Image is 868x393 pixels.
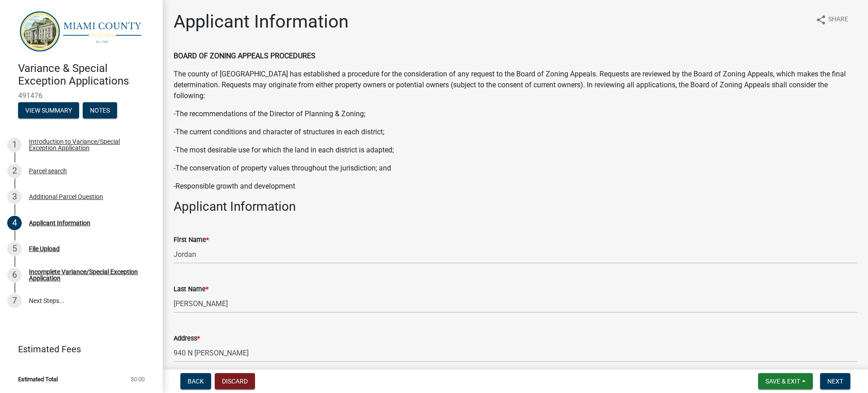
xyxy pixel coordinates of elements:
[174,199,857,214] h3: Applicant Information
[18,102,79,118] button: View Summary
[18,9,148,52] img: Miami County, Indiana
[174,237,209,243] label: First Name
[29,246,60,252] div: File Upload
[7,164,22,178] div: 2
[180,373,211,389] button: Back
[29,220,90,226] div: Applicant Information
[83,102,117,118] button: Notes
[827,378,843,385] span: Next
[29,168,67,174] div: Parcel search
[7,340,148,358] a: Estimated Fees
[131,376,145,382] span: $0.00
[828,14,848,25] span: Share
[29,138,148,151] div: Introduction to Variance/Special Exception Application
[765,378,800,385] span: Save & Exit
[7,294,22,308] div: 7
[18,107,79,114] wm-modal-confirm: Summary
[174,145,857,156] p: -The most desirable use for which the land in each district is adapted;
[174,109,857,119] p: -The recommendations of the Director of Planning & Zoning;
[174,11,349,33] h1: Applicant Information
[174,286,208,293] label: Last Name
[7,137,22,152] div: 1
[7,268,22,282] div: 6
[820,373,850,389] button: Next
[808,11,855,28] button: shareShare
[174,127,857,137] p: -The current conditions and character of structures in each district;
[7,216,22,230] div: 4
[816,14,826,25] i: share
[174,69,857,101] p: The county of [GEOGRAPHIC_DATA] has established a procedure for the consideration of any request ...
[7,189,22,204] div: 3
[758,373,813,389] button: Save & Exit
[18,91,145,100] span: 491476
[29,269,148,281] div: Incomplete Variance/Special Exception Application
[7,241,22,256] div: 5
[188,378,204,385] span: Back
[174,336,200,342] label: Address
[29,194,103,200] div: Additional Parcel Question
[215,373,255,389] button: Discard
[174,181,857,192] p: -Responsible growth and development
[83,107,117,114] wm-modal-confirm: Notes
[174,163,857,174] p: -The conservation of property values throughout the jurisdiction; and
[18,62,156,88] h4: Variance & Special Exception Applications
[174,52,316,60] strong: BOARD OF ZONING APPEALS PROCEDURES
[18,376,58,382] span: Estimated Total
